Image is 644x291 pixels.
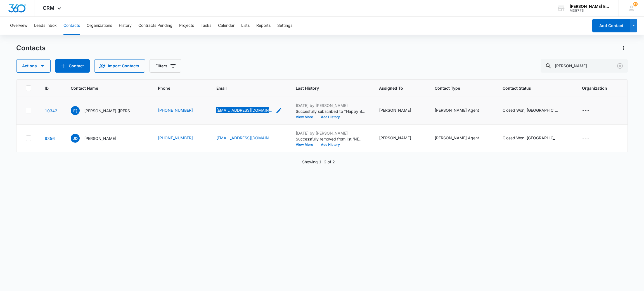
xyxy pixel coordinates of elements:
span: Email [216,85,274,91]
div: Contact Type - Allison James Agent - Select to Edit Field [435,107,489,114]
div: Contact Status - Closed Won, FL-01 - Select to Edit Field [503,135,569,142]
a: [PHONE_NUMBER] [158,135,193,141]
a: [EMAIL_ADDRESS][DOMAIN_NAME] [216,107,272,113]
span: Contact Name [71,85,136,91]
button: Lists [241,17,250,35]
p: [DATE] by [PERSON_NAME] [296,102,366,108]
div: Assigned To - Jon Marshman - Select to Edit Field [379,107,421,114]
div: [PERSON_NAME] [379,107,411,113]
span: JD [71,134,80,143]
span: E( [71,106,80,115]
button: View More [296,115,317,119]
div: Contact Name - Elizabeth (Liz) Dewar - Select to Edit Field [71,106,145,115]
div: Organization - - Select to Edit Field [582,107,600,114]
div: [PERSON_NAME] [379,135,411,141]
button: Add History [317,115,344,119]
span: Organization [582,85,607,91]
button: Settings [277,17,292,35]
a: [EMAIL_ADDRESS][DOMAIN_NAME] [216,135,272,141]
div: --- [582,135,589,142]
span: Assigned To [379,85,413,91]
div: Email - jimdewarrealtor@gmail.com - Select to Edit Field [216,135,282,142]
div: account id [570,9,610,13]
button: Filters [150,59,181,73]
button: Contacts [63,17,80,35]
span: 42 [633,2,638,6]
a: Navigate to contact details page for Elizabeth (Liz) Dewar [45,108,57,113]
button: Reports [256,17,271,35]
a: [PHONE_NUMBER] [158,107,193,113]
div: Closed Won, [GEOGRAPHIC_DATA]-01 [503,135,558,141]
button: Contracts Pending [138,17,172,35]
span: Contact Status [503,85,560,91]
span: CRM [43,5,55,11]
button: Add Contact [55,59,90,73]
a: Navigate to contact details page for James Dewar [45,136,55,141]
button: Add History [317,143,344,146]
p: [PERSON_NAME] ([PERSON_NAME]) [PERSON_NAME] [84,108,134,114]
h1: Contacts [16,44,46,52]
p: Succesfully subscribed to "Happy Birthday Email List". [296,108,366,114]
p: [PERSON_NAME] [84,135,116,141]
button: Tasks [201,17,211,35]
div: [PERSON_NAME] Agent [435,135,479,141]
button: Clear [615,61,624,70]
div: account name [570,4,610,9]
div: Phone - (516) 983-5757 - Select to Edit Field [158,107,203,114]
div: Contact Type - Allison James Agent - Select to Edit Field [435,135,489,142]
button: History [119,17,132,35]
p: Successfully removed from list 'NEW Hire Welcome Sequence (SoCal)'. [296,136,366,142]
button: View More [296,143,317,146]
div: [PERSON_NAME] Agent [435,107,479,113]
button: Import Contacts [94,59,145,73]
div: Closed Won, [GEOGRAPHIC_DATA]-01 [503,107,558,113]
div: Organization - - Select to Edit Field [582,135,600,142]
span: Contact Type [435,85,481,91]
input: Search Contacts [541,59,628,73]
p: Showing 1-2 of 2 [302,159,335,165]
span: Last History [296,85,357,91]
button: Add Contact [592,19,630,32]
button: Organizations [87,17,112,35]
div: Assigned To - Jon Marshman - Select to Edit Field [379,135,421,142]
button: Leads Inbox [34,17,57,35]
p: [DATE] by [PERSON_NAME] [296,130,366,136]
div: --- [582,107,589,114]
div: Contact Name - James Dewar - Select to Edit Field [71,134,126,143]
button: Overview [10,17,27,35]
div: Contact Status - Closed Won, FL-01 - Select to Edit Field [503,107,569,114]
span: Phone [158,85,195,91]
div: Email - Lizdewarrealtor@gmail.com - Select to Edit Field [216,107,282,114]
button: Actions [619,44,628,53]
button: Actions [16,59,51,73]
span: ID [45,85,49,91]
div: Phone - (631) 764-4711 - Select to Edit Field [158,135,203,142]
button: Calendar [218,17,235,35]
div: notifications count [633,2,638,6]
button: Projects [179,17,194,35]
